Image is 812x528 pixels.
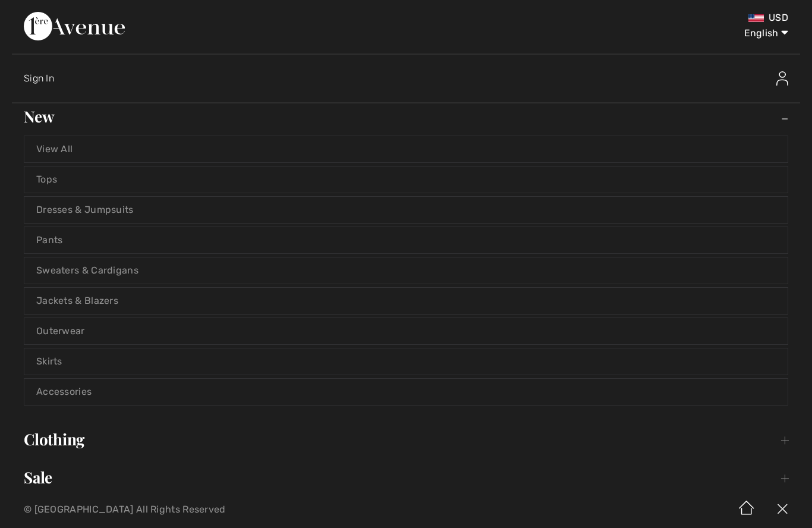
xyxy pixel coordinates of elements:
span: Sign In [24,73,54,84]
a: Sweaters & Cardigans [24,257,788,284]
a: Dresses & Jumpsuits [24,197,788,223]
a: Outerwear [24,318,788,344]
a: Jackets & Blazers [24,288,788,314]
img: Home [729,491,764,528]
img: Sign In [776,71,788,86]
img: X [764,491,800,528]
a: Tops [24,166,788,193]
span: Help [27,8,52,19]
a: Clothing [12,426,800,452]
a: Sale [12,464,800,491]
a: Accessories [24,379,788,405]
a: View All [24,136,788,162]
p: © [GEOGRAPHIC_DATA] All Rights Reserved [24,505,477,514]
img: 1ère Avenue [24,12,125,40]
a: Skirts [24,348,788,375]
a: New [12,103,800,130]
div: USD [477,12,788,24]
a: Pants [24,227,788,253]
